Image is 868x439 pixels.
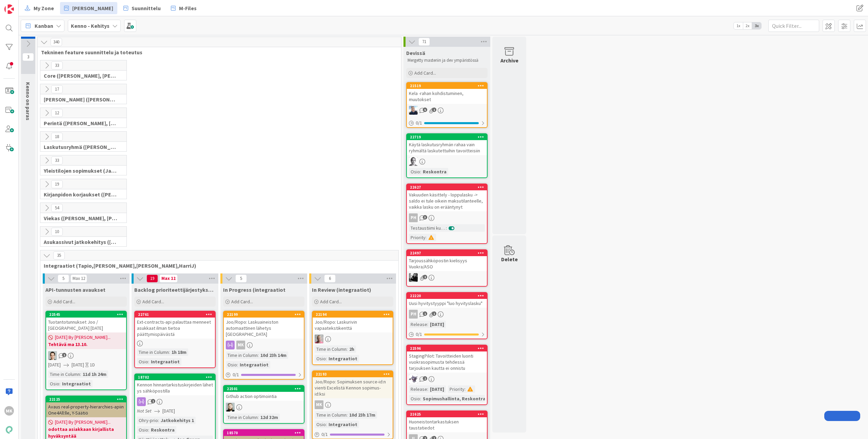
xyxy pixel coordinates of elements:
[409,106,418,115] img: JJ
[407,83,487,104] div: 21519Kela -rahan kohdistuminen, muutokset
[407,134,487,155] div: 22719Käytä laskutusryhmän rahaa vain ryhmältä laskutettuihin tavoitteisiin
[72,4,113,12] span: [PERSON_NAME]
[407,250,487,256] div: 22497
[231,299,253,305] span: Add Card...
[327,421,359,428] div: Integraatiot
[423,311,427,316] span: 1
[60,380,93,387] div: Integraatiot
[407,256,487,271] div: Tarjoussähköpostin kielisyys Vuokra/ASO
[409,224,446,232] div: Testaustiimi kurkkaa
[58,274,69,283] span: 5
[407,134,487,140] div: 22719
[420,395,421,402] span: :
[324,274,336,283] span: 6
[347,411,348,419] span: :
[423,215,427,220] span: 3
[44,191,118,198] span: Kirjanpidon korjaukset (Jussi, JaakkoHä)
[421,395,487,402] div: Sopimushallinta, Reskontra
[406,345,488,405] a: 22596StagingPilot: Tavoitteiden luonti vuokrasopimusta tehdessä tarjouksen kautta ei onnistuLMRel...
[313,311,393,332] div: 22194Joo/Ropo: Laskurivin vapaatekstikenttä
[119,2,165,14] a: Suunnittelu
[416,119,422,127] span: 0 / 1
[46,311,126,332] div: 22545Tuotantotunnukset Joo / [GEOGRAPHIC_DATA] [DATE]
[226,361,237,368] div: Osio
[46,311,126,318] div: 22545
[73,277,85,280] div: Max 12
[51,38,62,46] span: 340
[71,22,110,29] b: Kenno - Kehitys
[170,348,188,356] div: 1h 18m
[428,321,446,328] div: [DATE]
[416,331,422,338] span: 0 / 1
[407,250,487,271] div: 22497Tarjoussähköpostin kielisyys Vuokra/ASO
[428,385,446,393] div: [DATE]
[407,83,487,89] div: 21519
[408,58,486,63] p: Mergetty masteriin ja dev ympäristössä
[465,385,466,393] span: :
[313,371,393,398] div: 22193Joo/Ropo: Sopimuksen source-id:n vienti Excelistä Kennon sopimus-id:ksi
[44,120,118,127] span: Perintä (Jaakko, PetriH, MikkoV, Pasi)
[55,334,111,341] span: [DATE] By [PERSON_NAME]...
[62,353,66,357] span: 1
[407,351,487,373] div: StagingPilot: Tavoitteiden luonti vuokrasopimusta tehdessä tarjouksen kautta ei onnistu
[135,311,215,318] div: 22761
[407,106,487,115] div: JJ
[407,310,487,319] div: PH
[406,292,488,339] a: 22220Uusi hyvitystyyppi "luo hyvityslasku"PHRelease:[DATE]0/1
[226,414,258,421] div: Time in Column
[149,426,176,434] div: Reskontra
[407,213,487,222] div: PH
[407,89,487,104] div: Kela -rahan kohdistuminen, muutokset
[432,311,436,316] span: 1
[410,251,487,255] div: 22497
[224,341,304,349] div: MK
[238,361,270,368] div: Integraatiot
[418,38,430,46] span: 71
[137,358,148,365] div: Osio
[46,396,126,402] div: 22125
[414,70,436,76] span: Add Card...
[134,286,216,293] span: Backlog prioriteettijärjestyksessä (integraatiot)
[4,425,14,435] img: avatar
[313,335,393,343] div: HJ
[312,286,371,293] span: In Review (integraatiot)
[137,408,152,414] i: Not Set
[134,311,216,368] a: 22761Ext-contracts-api palauttaa menneet asukkaat ilman tietoa päättymispäivästäTime in Column:1h...
[409,321,427,328] div: Release
[500,56,518,64] div: Archive
[135,380,215,395] div: Kennon hinnantarkistuskirjeiden lähetys sähköpostilla
[768,20,819,32] input: Quick Filter...
[135,374,215,395] div: 18702Kennon hinnantarkistuskirjeiden lähetys sähköpostilla
[233,371,239,378] span: 0 / 1
[148,358,149,365] span: :
[44,144,118,150] span: Laskutusryhmä (Antti, Harri, Keijo)
[48,370,80,378] div: Time in Column
[315,411,347,419] div: Time in Column
[409,375,418,383] img: LM
[752,22,761,29] span: 3x
[406,82,488,128] a: 21519Kela -rahan kohdistuminen, muutoksetJJ0/1
[48,351,57,360] img: TT
[138,375,215,380] div: 18702
[410,293,487,298] div: 22220
[321,431,328,438] span: 0 / 1
[236,341,245,349] div: MK
[51,61,63,70] span: 33
[44,262,390,269] span: Integraatiot (Tapio,Santeri,Marko,HarriJ)
[410,412,487,417] div: 21625
[224,392,304,401] div: Github action optimointia
[407,417,487,432] div: Huoneistontarkastuksen taustatiedot
[51,156,63,165] span: 33
[44,96,118,103] span: Halti (Sebastian, VilleH, Riikka, Antti, MikkoV, PetriH, PetriM)
[146,274,158,283] span: 19
[259,351,288,359] div: 10d 23h 14m
[51,228,63,236] span: 10
[448,385,465,393] div: Priority
[4,4,14,14] img: Visit kanbanzone.com
[45,286,105,293] span: API-tunnusten avaukset
[60,2,117,14] a: [PERSON_NAME]
[137,417,158,424] div: Ohry-prio
[49,397,126,402] div: 22125
[313,311,393,318] div: 22194
[53,251,65,260] span: 35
